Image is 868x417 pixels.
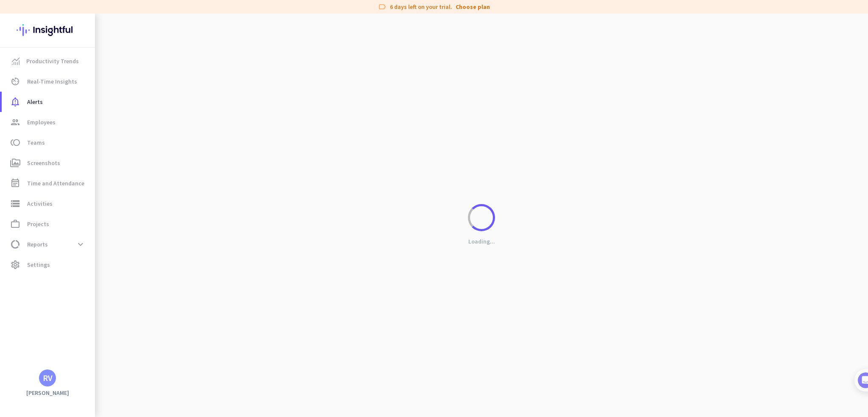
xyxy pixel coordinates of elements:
i: event_note [10,178,20,188]
i: notification_important [10,97,20,107]
span: Activities [27,199,53,209]
a: settingsSettings [2,255,95,275]
a: data_usageReportsexpand_more [2,234,95,255]
span: Teams [27,137,45,148]
i: data_usage [10,239,20,249]
span: Projects [27,219,49,229]
i: group [10,117,20,127]
span: Reports [27,239,48,249]
span: Real-Time Insights [27,76,77,87]
i: toll [10,137,20,148]
span: Screenshots [27,158,60,168]
a: menu-itemProductivity Trends [2,51,95,71]
div: RV [43,374,53,382]
a: event_noteTime and Attendance [2,173,95,193]
span: Productivity Trends [26,56,79,66]
button: expand_more [73,237,88,252]
a: av_timerReal-Time Insights [2,71,95,92]
i: work_outline [10,219,20,229]
span: Alerts [27,97,43,107]
i: av_timer [10,76,20,87]
span: Settings [27,260,50,270]
a: perm_mediaScreenshots [2,153,95,173]
a: groupEmployees [2,112,95,132]
a: work_outlineProjects [2,214,95,234]
i: perm_media [10,158,20,168]
a: notification_importantAlerts [2,92,95,112]
span: Time and Attendance [27,178,84,188]
span: Employees [27,117,56,127]
i: storage [10,199,20,209]
a: tollTeams [2,132,95,153]
i: label [378,3,387,11]
img: menu-item [12,57,19,65]
img: Insightful logo [17,14,78,47]
i: settings [10,260,20,270]
a: Choose plan [456,3,490,11]
a: storageActivities [2,193,95,214]
p: Loading... [468,238,495,245]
